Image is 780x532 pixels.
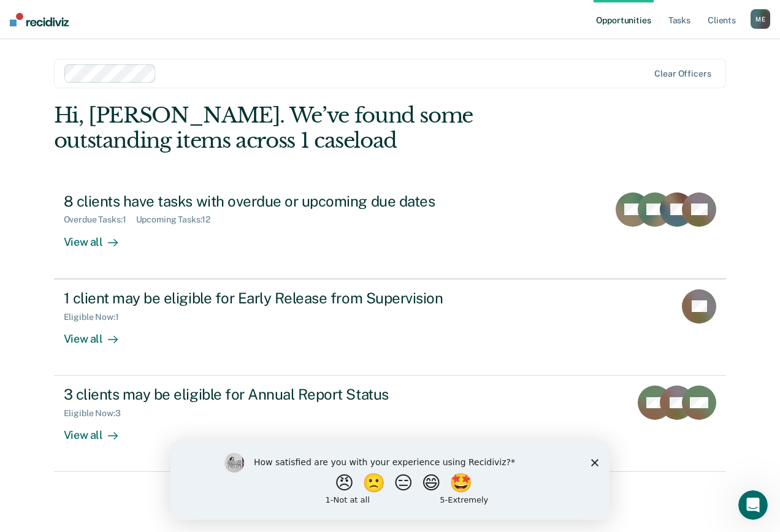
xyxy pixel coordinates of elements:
div: 1 client may be eligible for Early Release from Supervision [64,289,494,307]
div: Clear officers [654,69,711,79]
img: Recidiviz [10,13,69,26]
iframe: Intercom live chat [738,490,768,520]
div: View all [64,225,132,249]
div: View all [64,322,132,346]
div: Hi, [PERSON_NAME]. We’ve found some outstanding items across 1 caseload [54,103,592,153]
div: Overdue Tasks : 1 [64,215,136,225]
a: 1 client may be eligible for Early Release from SupervisionEligible Now:1View all [54,279,727,376]
div: Eligible Now : 1 [64,312,129,322]
div: 3 clients may be eligible for Annual Report Status [64,386,494,403]
button: ME [751,9,770,29]
a: 8 clients have tasks with overdue or upcoming due datesOverdue Tasks:1Upcoming Tasks:12View all [54,183,727,279]
iframe: Survey by Kim from Recidiviz [170,441,610,520]
div: Upcoming Tasks : 12 [136,215,221,225]
div: M E [751,9,770,29]
a: 3 clients may be eligible for Annual Report StatusEligible Now:3View all [54,376,727,472]
div: Eligible Now : 3 [64,408,131,419]
div: View all [64,419,132,443]
div: 8 clients have tasks with overdue or upcoming due dates [64,192,494,210]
